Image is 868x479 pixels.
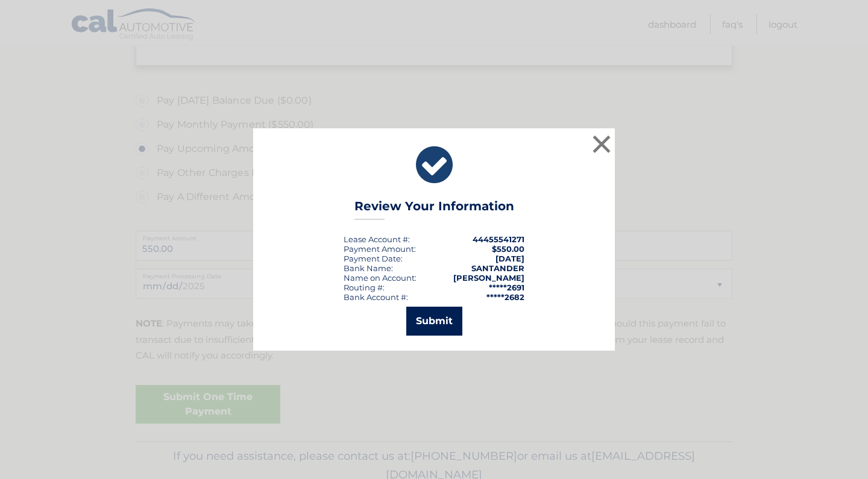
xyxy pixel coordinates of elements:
h3: Review Your Information [354,199,514,220]
div: Lease Account #: [344,234,410,244]
span: Payment Date [344,254,401,263]
div: Bank Name: [344,263,393,273]
div: Bank Account #: [344,292,408,302]
strong: SANTANDER [471,263,524,273]
strong: [PERSON_NAME] [453,273,524,283]
div: Payment Amount: [344,244,416,254]
div: Routing #: [344,283,385,292]
div: Name on Account: [344,273,417,283]
button: × [590,132,614,156]
button: Submit [406,307,462,336]
div: : [344,254,403,263]
span: [DATE] [495,254,524,263]
span: $550.00 [492,244,524,254]
strong: 44455541271 [473,234,524,244]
